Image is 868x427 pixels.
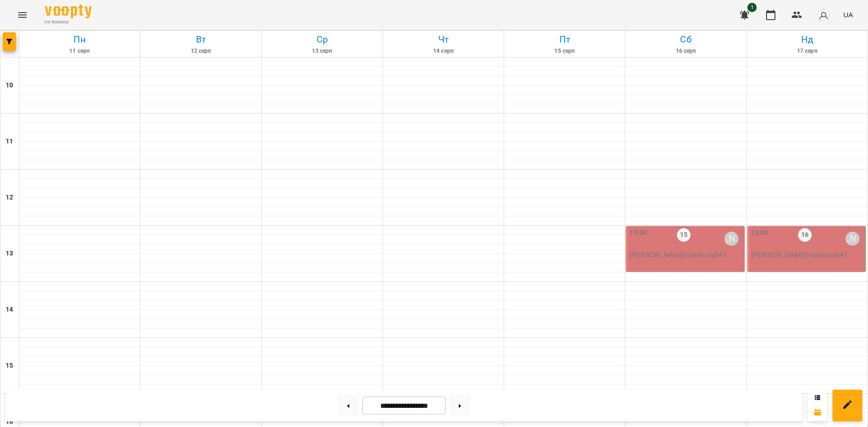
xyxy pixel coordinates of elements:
button: Menu [11,4,34,26]
div: Володимир Ярошинський [846,232,860,246]
h6: 17 серп [748,47,866,56]
h6: Чт [384,32,502,47]
label: 15 [677,228,691,242]
img: avatar_s.png [817,8,830,21]
h6: 14 [6,305,13,315]
h6: 12 [6,192,13,203]
h6: Пн [21,32,138,47]
h6: 15 [6,361,13,371]
h6: 15 серп [506,47,623,56]
img: Voopty Logo [45,5,92,18]
h6: Пт [506,32,623,47]
h6: 16 серп [627,47,745,56]
span: 1 [747,3,757,12]
div: Володимир Ярошинський [724,232,738,246]
h6: 12 серп [142,47,260,56]
span: For Business [45,19,92,25]
h6: Вт [142,32,260,47]
p: [PERSON_NAME] - пайтонВ41 [751,249,863,261]
h6: Ср [263,32,381,47]
h6: 10 [6,80,13,91]
p: [PERSON_NAME] - пайтонВ41 [629,249,742,261]
span: UA [843,10,853,20]
h6: 11 серп [21,47,138,56]
button: UA [839,6,857,23]
h6: 13 серп [263,47,381,56]
h6: Сб [627,32,745,47]
h6: 11 [6,136,13,147]
h6: 13 [6,249,13,259]
label: 16 [798,228,812,242]
label: 13:00 [629,228,647,238]
label: 13:00 [751,228,768,238]
h6: 14 серп [384,47,502,56]
h6: Нд [748,32,866,47]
